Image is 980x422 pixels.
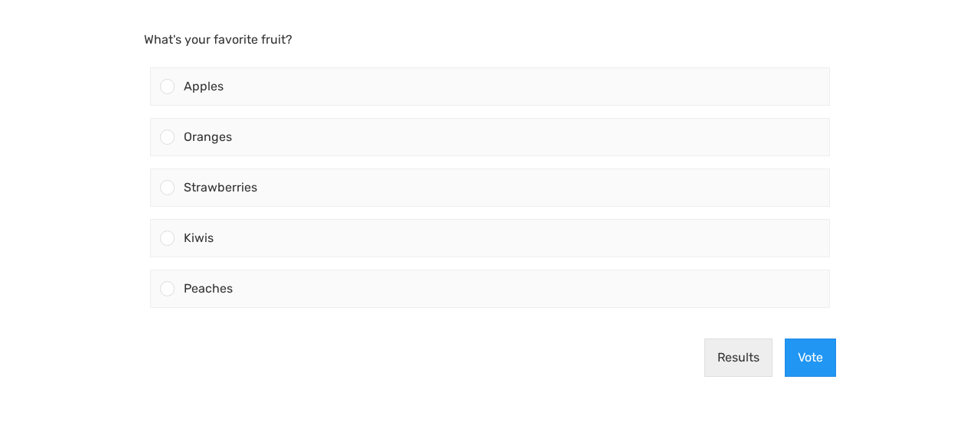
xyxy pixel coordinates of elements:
button: Results [704,339,773,377]
span: Apples [184,79,224,93]
span: Kiwis [184,231,214,245]
span: Oranges [184,129,232,144]
span: Peaches [184,281,233,296]
span: Strawberries [184,180,257,195]
p: What's your favorite fruit? [144,31,836,49]
button: Vote [785,339,836,377]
